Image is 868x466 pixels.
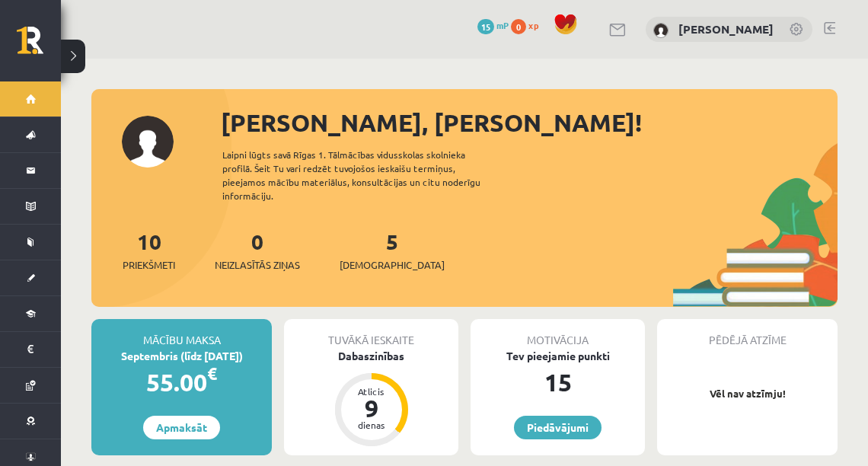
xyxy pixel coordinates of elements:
span: 0 [511,19,526,34]
div: Pēdējā atzīme [657,319,838,348]
span: mP [496,19,509,31]
span: 15 [477,19,494,34]
div: Tev pieejamie punkti [471,348,645,364]
div: Laipni lūgts savā Rīgas 1. Tālmācības vidusskolas skolnieka profilā. Šeit Tu vari redzēt tuvojošo... [222,148,507,203]
a: 0 xp [511,19,546,31]
div: Motivācija [471,319,645,348]
a: Dabaszinības Atlicis 9 dienas [284,348,458,448]
span: xp [528,19,538,31]
a: [PERSON_NAME] [678,21,774,37]
a: 15 mP [477,19,509,31]
span: [DEMOGRAPHIC_DATA] [340,257,445,273]
div: Tuvākā ieskaite [284,319,458,348]
div: 9 [349,396,394,420]
div: Septembris (līdz [DATE]) [91,348,272,364]
img: Loreta Veigule [653,23,669,38]
a: 10Priekšmeti [123,228,175,273]
div: [PERSON_NAME], [PERSON_NAME]! [221,104,838,141]
div: Dabaszinības [284,348,458,364]
div: 55.00 [91,364,272,401]
div: dienas [349,420,394,429]
a: Apmaksāt [143,416,220,439]
span: € [207,362,217,385]
a: 0Neizlasītās ziņas [215,228,300,273]
span: Neizlasītās ziņas [215,257,300,273]
div: 15 [471,364,645,401]
a: Piedāvājumi [514,416,602,439]
span: Priekšmeti [123,257,175,273]
div: Atlicis [349,387,394,396]
div: Mācību maksa [91,319,272,348]
p: Vēl nav atzīmju! [665,386,830,401]
a: Rīgas 1. Tālmācības vidusskola [17,27,61,65]
a: 5[DEMOGRAPHIC_DATA] [340,228,445,273]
